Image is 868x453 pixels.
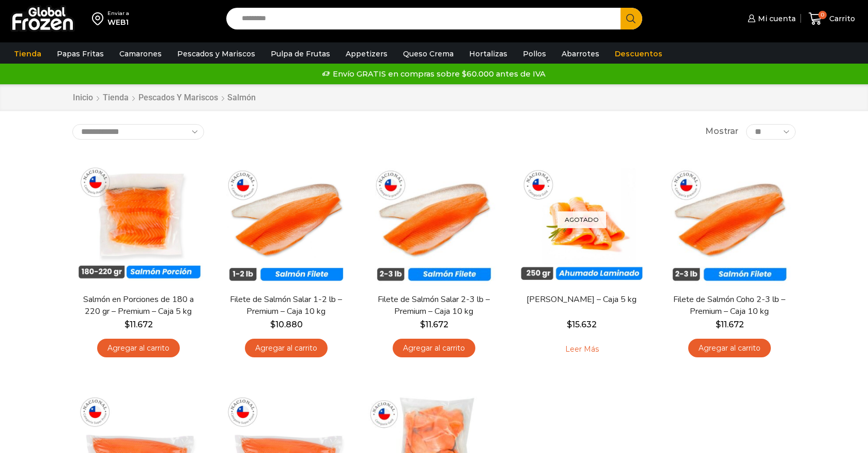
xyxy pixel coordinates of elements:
a: Hortalizas [464,44,513,64]
bdi: 10.880 [270,320,303,329]
a: Inicio [72,92,94,104]
a: [PERSON_NAME] – Caja 5 kg [522,294,641,306]
bdi: 11.672 [125,320,153,329]
a: Abarrotes [556,44,605,64]
bdi: 11.672 [420,320,448,329]
span: Mi cuenta [755,13,796,24]
span: 0 [818,11,827,19]
bdi: 11.672 [716,320,744,329]
a: Pescados y Mariscos [172,44,260,64]
span: $ [716,320,721,329]
select: Pedido de la tienda [72,124,204,140]
a: Agregar al carrito: “Filete de Salmón Coho 2-3 lb - Premium - Caja 10 kg” [688,339,771,358]
a: Appetizers [340,44,393,64]
a: Tienda [102,92,129,104]
a: Papas Fritas [52,44,109,64]
a: 0 Carrito [806,7,858,31]
bdi: 15.632 [567,320,597,329]
a: Tienda [9,44,47,64]
a: Leé más sobre “Salmón Ahumado Laminado - Caja 5 kg” [549,339,615,360]
a: Pollos [518,44,551,64]
a: Agregar al carrito: “Filete de Salmón Salar 1-2 lb – Premium - Caja 10 kg” [245,339,328,358]
a: Pescados y Mariscos [138,92,219,104]
span: $ [270,320,275,329]
div: WEB1 [107,17,129,27]
span: Carrito [827,13,855,24]
a: Filete de Salmón Salar 1-2 lb – Premium – Caja 10 kg [227,294,346,318]
a: Descuentos [610,44,668,64]
a: Queso Crema [398,44,459,64]
div: Enviar a [107,10,129,17]
a: Mi cuenta [745,8,796,29]
a: Filete de Salmón Salar 2-3 lb – Premium – Caja 10 kg [375,294,493,318]
a: Filete de Salmón Coho 2-3 lb – Premium – Caja 10 kg [670,294,789,318]
a: Pulpa de Frutas [266,44,335,64]
img: address-field-icon.svg [92,10,107,27]
a: Salmón en Porciones de 180 a 220 gr – Premium – Caja 5 kg [79,294,198,318]
span: $ [125,320,130,329]
a: Camarones [114,44,167,64]
nav: Breadcrumb [72,92,256,104]
span: Mostrar [705,126,738,138]
p: Agotado [557,211,606,228]
a: Agregar al carrito: “Salmón en Porciones de 180 a 220 gr - Premium - Caja 5 kg” [97,339,180,358]
h1: Salmón [227,93,256,102]
span: $ [420,320,425,329]
button: Search button [621,8,642,29]
span: $ [567,320,572,329]
a: Agregar al carrito: “Filete de Salmón Salar 2-3 lb - Premium - Caja 10 kg” [393,339,475,358]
